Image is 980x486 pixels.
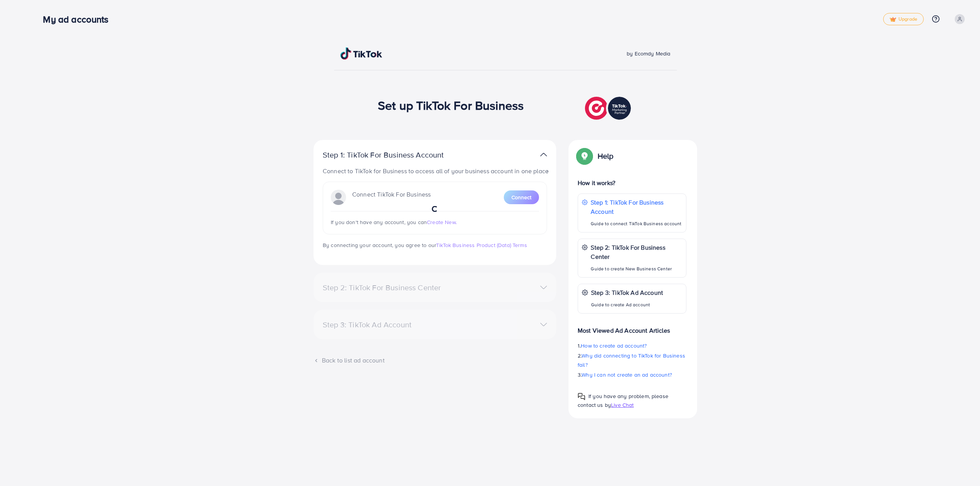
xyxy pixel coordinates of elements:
p: Help [598,151,614,161]
img: TikTok [340,47,382,60]
img: tick [890,17,896,22]
p: 3. [578,370,686,379]
span: Why did connecting to TikTok for Business fail? [578,352,685,369]
div: Back to list ad account [314,356,556,365]
p: Guide to create New Business Center [591,264,682,273]
span: Upgrade [890,16,917,22]
span: by Ecomdy Media [627,50,670,57]
img: Popup guide [578,149,591,163]
span: If you have any problem, please contact us by [578,392,668,409]
img: TikTok partner [585,95,633,122]
p: How it works? [578,178,686,187]
p: Step 1: TikTok For Business Account [591,198,682,216]
span: How to create ad account? [581,342,647,349]
span: Live Chat [611,401,634,409]
p: 1. [578,341,686,350]
p: Step 3: TikTok Ad Account [591,288,663,297]
img: TikTok partner [540,149,547,160]
img: Popup guide [578,393,585,400]
p: 2. [578,351,686,369]
p: Most Viewed Ad Account Articles [578,320,686,335]
p: Step 1: TikTok For Business Account [323,150,468,159]
h1: Set up TikTok For Business [378,98,524,112]
span: Why I can not create an ad account? [581,371,672,379]
p: Step 2: TikTok For Business Center [591,243,682,261]
p: Guide to create Ad account [591,300,663,309]
h3: My ad accounts [43,14,114,25]
p: Guide to connect TikTok Business account [591,219,682,228]
a: tickUpgrade [883,13,924,25]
